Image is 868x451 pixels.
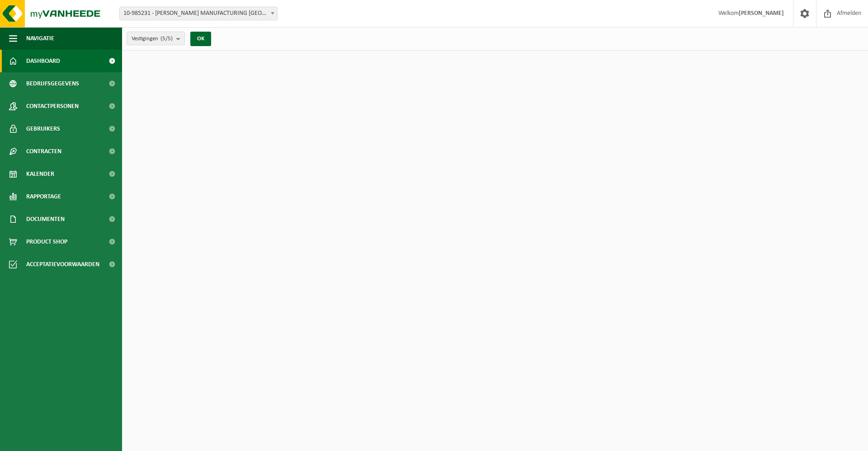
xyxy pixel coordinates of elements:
[26,27,54,50] span: Navigatie
[26,253,99,276] span: Acceptatievoorwaarden
[739,10,784,17] strong: [PERSON_NAME]
[26,117,60,140] span: Gebruikers
[26,208,65,230] span: Documenten
[26,50,60,72] span: Dashboard
[26,72,79,95] span: Bedrijfsgegevens
[26,95,79,117] span: Contactpersonen
[119,7,278,20] span: 10-985231 - WIMBLE MANUFACTURING BELGIUM BV - MECHELEN
[26,230,67,253] span: Product Shop
[127,32,185,45] button: Vestigingen(5/5)
[132,32,173,46] span: Vestigingen
[160,36,173,42] count: (5/5)
[26,163,54,185] span: Kalender
[120,7,277,20] span: 10-985231 - WIMBLE MANUFACTURING BELGIUM BV - MECHELEN
[190,32,211,46] button: OK
[26,185,61,208] span: Rapportage
[26,140,61,163] span: Contracten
